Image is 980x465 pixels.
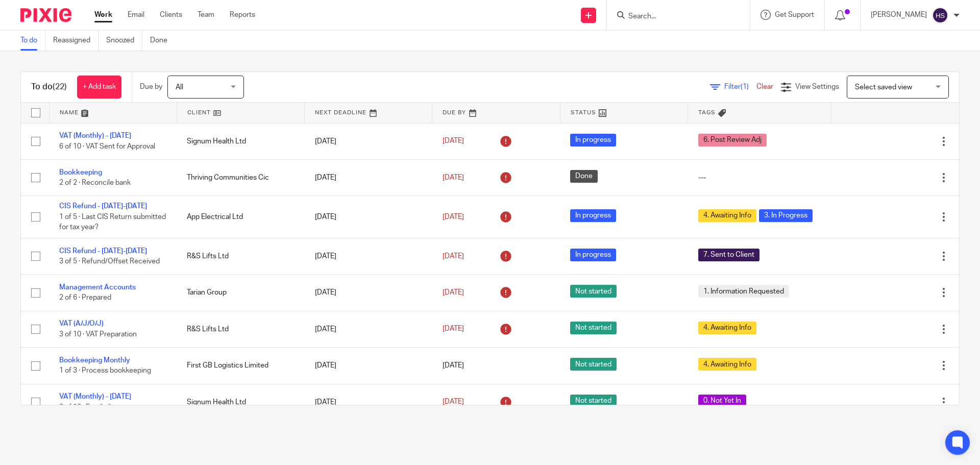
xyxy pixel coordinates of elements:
[627,12,719,21] input: Search
[795,83,839,90] span: View Settings
[698,110,716,115] span: Tags
[698,395,746,407] span: 0. Not Yet In
[759,209,813,222] span: 3. In Progress
[305,159,432,195] td: [DATE]
[59,203,147,210] a: CIS Refund - [DATE]-[DATE]
[698,322,756,334] span: 4. Awaiting Info
[698,358,756,371] span: 4. Awaiting Info
[305,196,432,238] td: [DATE]
[59,320,104,327] a: VAT (A/J/O/J)
[20,8,71,22] img: Pixie
[443,289,464,296] span: [DATE]
[443,138,464,145] span: [DATE]
[20,31,45,51] a: To do
[443,326,464,333] span: [DATE]
[570,285,617,298] span: Not started
[230,10,255,20] a: Reports
[176,84,183,91] span: All
[570,209,616,222] span: In progress
[59,295,111,302] span: 2 of 6 · Prepared
[59,367,151,374] span: 1 of 3 · Process bookkeeping
[305,384,432,420] td: [DATE]
[106,31,142,51] a: Snoozed
[570,358,617,371] span: Not started
[932,7,948,23] img: svg%3E
[443,399,464,406] span: [DATE]
[59,331,137,338] span: 3 of 10 · VAT Preparation
[698,134,767,146] span: 6. Post Review Adj
[59,284,136,291] a: Management Accounts
[570,249,616,261] span: In progress
[177,123,304,159] td: Signum Health Ltd
[198,10,214,20] a: Team
[698,249,759,261] span: 7. Sent to Client
[305,348,432,384] td: [DATE]
[94,10,112,20] a: Work
[59,179,131,186] span: 2 of 2 · Reconcile bank
[724,83,756,90] span: Filter
[570,170,598,183] span: Done
[177,348,304,384] td: First GB Logistics Limited
[53,83,67,91] span: (22)
[698,209,756,222] span: 4. Awaiting Info
[177,238,304,274] td: R&S Lifts Ltd
[305,275,432,311] td: [DATE]
[177,311,304,347] td: R&S Lifts Ltd
[305,238,432,274] td: [DATE]
[305,311,432,347] td: [DATE]
[741,83,749,90] span: (1)
[756,83,773,90] a: Clear
[443,213,464,221] span: [DATE]
[59,248,147,255] a: CIS Refund - [DATE]-[DATE]
[59,357,130,364] a: Bookkeeping Monthly
[775,11,814,18] span: Get Support
[160,10,182,20] a: Clients
[443,362,464,369] span: [DATE]
[31,82,67,92] h1: To do
[177,384,304,420] td: Signum Health Ltd
[150,31,175,51] a: Done
[570,134,616,146] span: In progress
[59,169,102,176] a: Bookkeeping
[443,174,464,181] span: [DATE]
[570,322,617,334] span: Not started
[570,395,617,407] span: Not started
[871,10,927,20] p: [PERSON_NAME]
[855,84,912,91] span: Select saved view
[59,213,166,231] span: 1 of 5 · Last CIS Return submitted for tax year?
[305,123,432,159] td: [DATE]
[177,196,304,238] td: App Electrical Ltd
[53,31,99,51] a: Reassigned
[59,258,160,265] span: 3 of 5 · Refund/Offset Received
[698,173,821,183] div: ---
[140,82,162,92] p: Due by
[59,143,155,150] span: 6 of 10 · VAT Sent for Approval
[177,159,304,195] td: Thriving Communities Cic
[77,76,121,99] a: + Add task
[128,10,144,20] a: Email
[177,275,304,311] td: Tarian Group
[59,393,131,400] a: VAT (Monthly) - [DATE]
[698,285,789,298] span: 1. Information Requested
[59,404,122,411] span: 0 of 10 · Email client
[443,253,464,260] span: [DATE]
[59,132,131,139] a: VAT (Monthly) - [DATE]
